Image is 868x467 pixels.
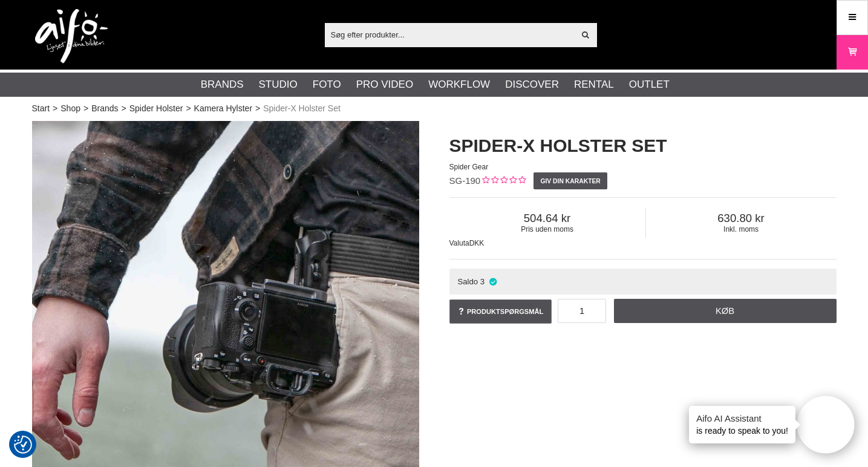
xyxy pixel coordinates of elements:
span: > [53,102,57,115]
a: Studio [259,77,298,93]
span: > [83,102,88,115]
i: På lager [488,277,498,286]
div: Kundebed&#248;mmelse: 0 [480,175,526,188]
span: DKK [469,239,485,247]
span: Spider-X Holster Set [263,102,341,115]
a: Brands [91,102,118,115]
a: Rental [574,77,614,93]
span: 630.80 [646,212,837,225]
button: Samtykkepræferencer [14,434,32,456]
span: 504.64 [449,212,645,225]
span: Valuta [449,239,469,247]
span: Pris uden moms [449,225,645,234]
a: Brands [201,77,244,93]
a: Produktspørgsmål [449,299,552,324]
a: Outlet [629,77,670,93]
span: > [122,102,126,115]
span: > [186,102,191,115]
span: > [255,102,260,115]
a: Foto [313,77,341,93]
h1: Spider-X Holster Set [449,133,837,158]
a: Discover [505,77,559,93]
a: Spider Holster [129,102,183,115]
a: Shop [60,102,80,115]
h4: Aifo AI Assistant [696,412,788,425]
a: Pro Video [356,77,413,93]
input: Søg efter produkter... [325,25,575,44]
img: logo.png [35,9,108,64]
span: Saldo [457,277,478,286]
img: Revisit consent button [14,436,32,454]
span: SG-190 [449,175,481,186]
a: Workflow [428,77,490,93]
span: 3 [480,277,485,286]
a: Køb [614,299,837,323]
a: Giv din karakter [534,172,607,189]
a: Kamera Hylster [194,102,252,115]
span: Spider Gear [449,163,489,171]
a: Start [32,102,50,115]
div: is ready to speak to you! [689,406,795,443]
span: Inkl. moms [646,225,837,234]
